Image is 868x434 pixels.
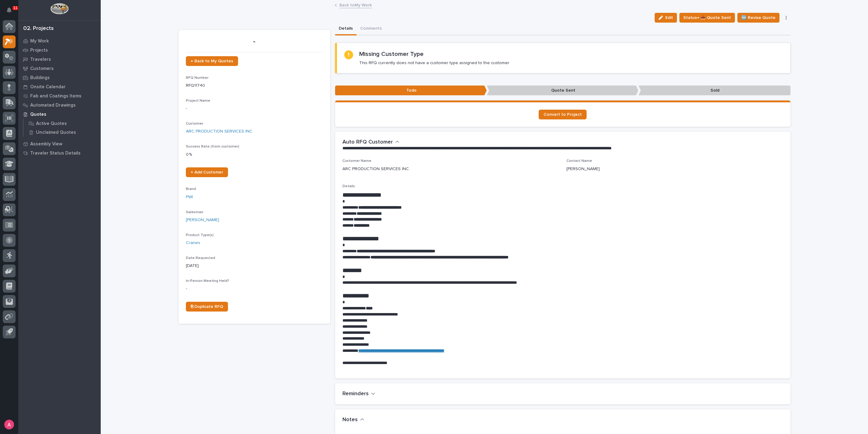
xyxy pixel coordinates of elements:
[342,139,393,146] h2: Auto RFQ Customer
[3,4,16,16] button: Notifications
[186,256,215,260] span: Date Requested
[342,166,410,172] p: ARC PRODUCTION SERVICES INC.
[24,128,101,137] a: Unclaimed Quotes
[186,194,193,200] a: PWI
[30,93,81,99] p: Fab and Coatings Items
[18,36,101,46] a: My Work
[186,82,323,89] p: RFQ11740
[18,73,101,82] a: Buildings
[186,151,323,158] p: 0 %
[186,128,253,135] a: ARC PRODUCTION SERVICES INC.
[186,233,214,237] span: Product Type(s)
[18,46,101,55] a: Projects
[186,263,323,269] p: [DATE]
[186,187,196,191] span: Brand
[342,417,364,423] button: Notes
[737,13,779,23] button: 🆕 Revise Quote
[30,75,50,81] p: Buildings
[191,305,223,309] span: ⎘ Duplicate RFQ
[3,418,16,431] button: users-avatar
[359,60,509,66] p: This RFQ currently does not have a customer type assigned to the customer
[186,286,323,292] p: -
[566,166,600,172] p: [PERSON_NAME]
[18,148,101,158] a: Traveler Status Details
[186,210,203,214] span: Salesman
[50,3,68,14] img: Workspace Logo
[8,7,16,17] div: Notifications11
[487,86,638,96] p: Quote Sent
[342,417,358,423] h2: Notes
[342,391,375,397] button: Reminders
[23,25,54,32] div: 02. Projects
[30,103,76,108] p: Automated Drawings
[30,141,62,147] p: Assembly View
[566,159,592,163] span: Contact Name
[30,38,49,44] p: My Work
[24,119,101,128] a: Active Quotes
[18,55,101,64] a: Travelers
[679,13,735,23] button: Status→ 📤 Quote Sent
[30,112,46,117] p: Quotes
[30,151,81,156] p: Traveler Status Details
[30,66,54,71] p: Customers
[30,48,48,53] p: Projects
[36,130,76,135] p: Unclaimed Quotes
[186,56,238,66] a: ← Back to My Quotes
[186,167,228,177] a: + Add Customer
[342,391,369,397] h2: Reminders
[539,110,587,119] a: Convert to Project
[18,139,101,148] a: Assembly View
[186,122,203,126] span: Customer
[30,84,66,90] p: Onsite Calendar
[655,13,677,23] button: Edit
[186,105,323,112] p: -
[339,1,372,8] a: Back toMy Work
[186,279,229,283] span: In-Person Meeting Held?
[356,23,385,35] button: Comments
[342,159,371,163] span: Customer Name
[186,302,228,312] a: ⎘ Duplicate RFQ
[186,145,239,148] span: Success Rate (from customer)
[741,14,776,21] span: 🆕 Revise Quote
[18,64,101,73] a: Customers
[18,82,101,91] a: Onsite Calendar
[342,139,400,146] button: Auto RFQ Customer
[186,217,219,223] a: [PERSON_NAME]
[18,91,101,100] a: Fab and Coatings Items
[13,6,17,10] p: 11
[683,14,731,21] span: Status→ 📤 Quote Sent
[186,240,200,246] a: Cranes
[36,121,67,126] p: Active Quotes
[335,23,356,35] button: Details
[186,37,323,46] p: -
[18,110,101,119] a: Quotes
[186,76,208,80] span: RFQ Number
[342,184,355,188] span: Details
[544,112,582,117] span: Convert to Project
[186,99,210,103] span: Project Name
[638,86,790,96] p: Sold
[191,59,233,63] span: ← Back to My Quotes
[335,86,487,96] p: Todo
[359,50,424,58] h2: Missing Customer Type
[191,170,223,174] span: + Add Customer
[30,57,51,62] p: Travelers
[665,15,673,20] span: Edit
[18,100,101,110] a: Automated Drawings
